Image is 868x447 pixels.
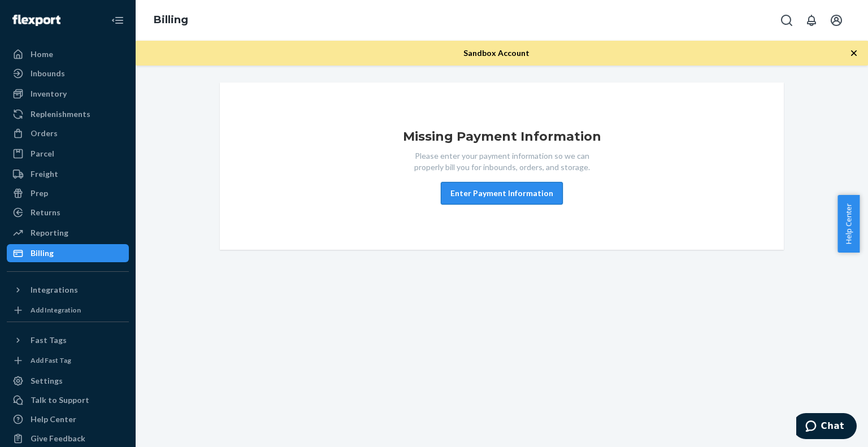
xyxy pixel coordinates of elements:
a: Prep [7,184,129,202]
button: Open notifications [800,9,823,32]
a: Add Fast Tag [7,354,129,367]
iframe: Opens a widget where you can chat to one of our agents [796,413,857,441]
div: Billing [31,248,54,259]
div: Reporting [31,227,68,238]
div: Inbounds [31,68,65,79]
ol: breadcrumbs [145,4,197,37]
div: Freight [31,168,58,180]
div: Home [31,49,53,60]
a: Inbounds [7,64,129,83]
a: Settings [7,372,129,390]
div: Talk to Support [31,394,89,406]
span: Sandbox Account [463,48,530,58]
div: Replenishments [31,109,90,120]
img: Flexport logo [12,15,60,26]
div: Fast Tags [31,335,67,346]
div: Prep [31,188,48,199]
button: Fast Tags [7,331,129,349]
button: Open account menu [825,9,848,32]
div: Returns [31,207,60,218]
div: Add Integration [31,305,81,315]
a: Home [7,45,129,63]
a: Billing [7,244,129,262]
div: Help Center [31,414,76,425]
p: Please enter your payment information so we can properly bill you for inbounds, orders, and storage. [403,150,601,173]
a: Inventory [7,85,129,103]
div: Settings [31,375,63,387]
a: Replenishments [7,105,129,123]
a: Billing [154,14,188,26]
div: Inventory [31,88,67,99]
a: Returns [7,203,129,222]
div: Orders [31,128,58,139]
button: Integrations [7,281,129,299]
a: Reporting [7,224,129,242]
a: Orders [7,124,129,142]
a: Add Integration [7,303,129,317]
button: Close Navigation [106,9,129,32]
div: Parcel [31,148,54,159]
button: Enter Payment Information [441,182,563,205]
div: Integrations [31,284,78,296]
button: Open Search Box [775,9,798,32]
div: Add Fast Tag [31,355,71,365]
h1: Missing Payment Information [403,128,601,146]
a: Freight [7,165,129,183]
button: Help Center [837,195,860,253]
button: Talk to Support [7,391,129,409]
div: Give Feedback [31,433,85,444]
a: Parcel [7,145,129,163]
a: Help Center [7,410,129,428]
